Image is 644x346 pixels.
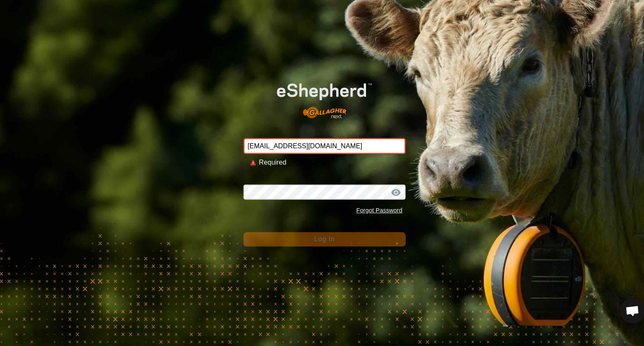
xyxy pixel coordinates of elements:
button: Log In [241,230,402,245]
div: Required [257,156,396,166]
input: Email Address [241,137,402,153]
img: E-shepherd Logo [257,69,386,124]
a: Open chat [615,296,640,321]
span: Log In [312,234,332,241]
a: Forgot Password [353,205,399,212]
